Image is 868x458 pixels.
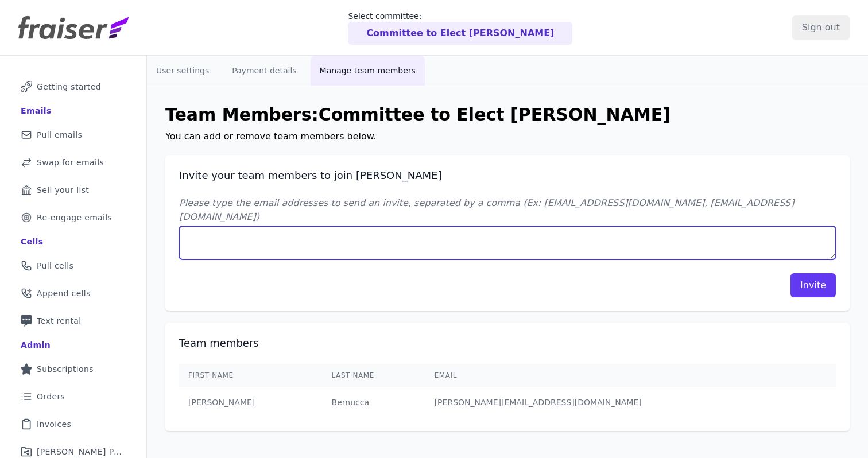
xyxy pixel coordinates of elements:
[21,339,51,351] div: Admin
[165,130,850,143] p: You can add or remove team members below.
[9,122,137,148] a: Pull emails
[179,169,836,183] h2: Invite your team members to join [PERSON_NAME]
[37,363,94,375] span: Subscriptions
[37,260,73,271] span: Pull cells
[37,81,101,92] span: Getting started
[425,364,805,387] th: Email
[9,412,137,437] a: Invoices
[311,56,425,86] button: Manage team members
[37,288,91,299] span: Append cells
[37,212,112,223] span: Re-engage emails
[348,10,572,22] p: Select committee:
[21,236,43,247] div: Cells
[18,16,129,39] img: Fraiser Logo
[37,157,104,168] span: Swap for emails
[792,15,850,40] input: Sign out
[9,205,137,230] a: Re-engage emails
[147,56,218,86] button: User settings
[165,104,850,125] h1: Team Members: Committee to Elect [PERSON_NAME]
[223,56,305,86] button: Payment details
[9,281,137,306] a: Append cells
[179,387,323,418] td: [PERSON_NAME]
[9,150,137,175] a: Swap for emails
[9,177,137,203] a: Sell your list
[323,364,425,387] th: Last Name
[9,308,137,333] a: Text rental
[348,10,572,45] a: Select committee: Committee to Elect [PERSON_NAME]
[425,387,805,418] td: [PERSON_NAME][EMAIL_ADDRESS][DOMAIN_NAME]
[179,364,323,387] th: First Name
[9,74,137,99] a: Getting started
[37,391,65,402] span: Orders
[790,273,836,297] button: Invite
[179,336,836,350] h2: Team members
[179,196,836,224] label: Please type the email addresses to send an invite, separated by a comma (Ex: [EMAIL_ADDRESS][DOMA...
[37,184,89,196] span: Sell your list
[323,387,425,418] td: Bernucca
[9,253,137,278] a: Pull cells
[37,418,71,430] span: Invoices
[366,26,554,40] p: Committee to Elect [PERSON_NAME]
[9,356,137,382] a: Subscriptions
[37,446,123,457] span: [PERSON_NAME] Performance
[37,315,82,327] span: Text rental
[21,105,52,117] div: Emails
[9,384,137,409] a: Orders
[37,129,82,141] span: Pull emails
